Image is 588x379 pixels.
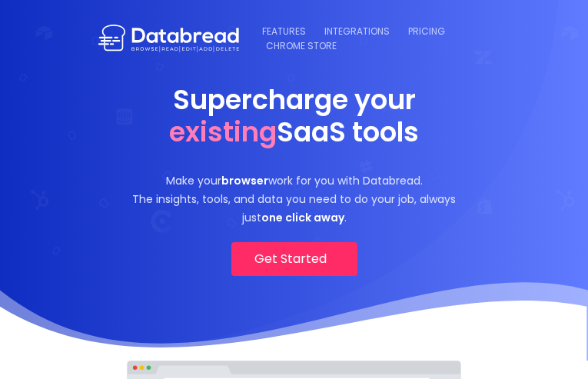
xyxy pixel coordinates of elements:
a: FEATURES [254,25,314,38]
h1: Supercharge your SaaS tools [8,84,580,148]
strong: one click away [261,210,344,225]
a: Get Started [231,242,357,276]
a: PRICING [400,25,453,38]
strong: browser [221,173,268,188]
a: CHROME STORE [254,39,344,52]
img: logo-white.svg [98,25,240,52]
p: Make your work for you with Databread. The insights, tools, and data you need to do your job, alw... [110,171,479,227]
span: existing [169,113,277,151]
a: INTEGRATIONS [317,25,397,38]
